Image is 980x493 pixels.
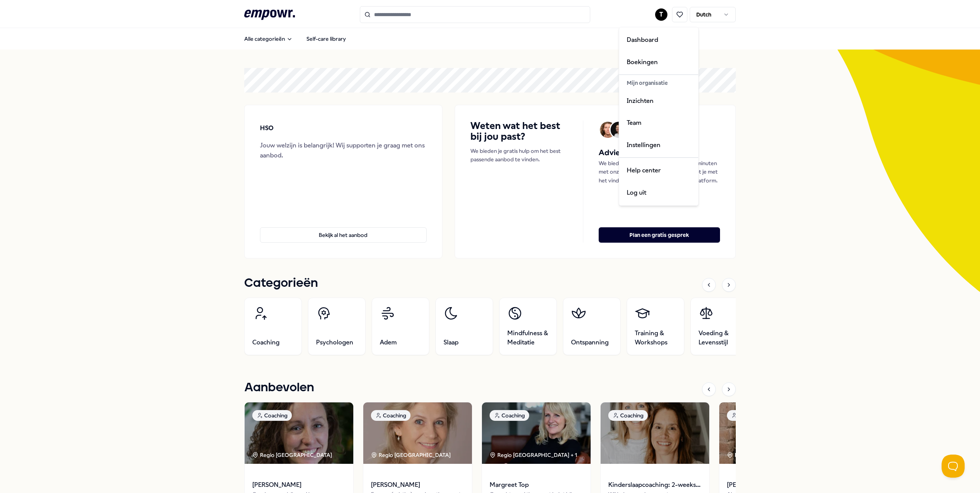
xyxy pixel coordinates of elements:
[621,159,697,182] a: Help center
[621,29,697,51] a: Dashboard
[621,112,697,134] a: Team
[621,51,697,73] a: Boekingen
[621,182,697,204] div: Log uit
[621,90,697,112] a: Inzichten
[621,76,697,89] div: Mijn organisatie
[621,134,697,156] a: Instellingen
[619,27,699,206] div: T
